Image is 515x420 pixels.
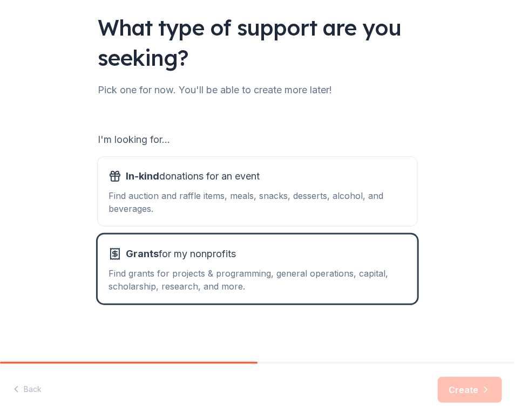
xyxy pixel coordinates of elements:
div: Find grants for projects & programming, general operations, capital, scholarship, research, and m... [109,267,406,293]
div: What type of support are you seeking? [98,12,417,73]
div: Find auction and raffle items, meals, snacks, desserts, alcohol, and beverages. [109,189,406,215]
button: In-kinddonations for an eventFind auction and raffle items, meals, snacks, desserts, alcohol, and... [98,157,417,226]
span: Grants [126,248,159,259]
span: donations for an event [126,168,260,185]
span: for my nonprofits [126,245,236,263]
div: I'm looking for... [98,131,417,148]
button: Grantsfor my nonprofitsFind grants for projects & programming, general operations, capital, schol... [98,235,417,304]
div: Pick one for now. You'll be able to create more later! [98,81,417,99]
span: In-kind [126,170,159,182]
